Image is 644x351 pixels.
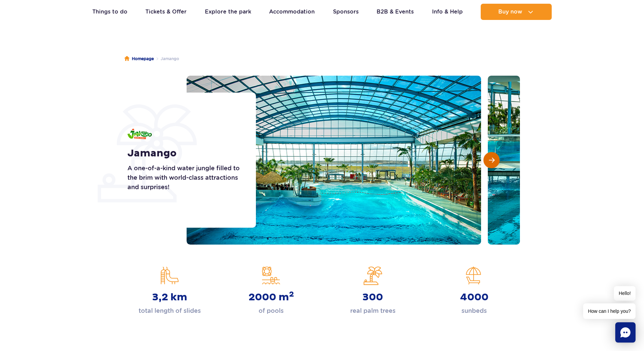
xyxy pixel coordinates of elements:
p: real palm trees [350,306,396,316]
button: Next slide [483,152,500,168]
span: How can I help you? [583,303,636,319]
strong: 300 [362,291,383,303]
a: Accommodation [269,4,315,20]
li: Jamango [154,55,179,62]
span: Buy now [498,9,522,15]
p: of pools [259,306,284,316]
div: Chat [615,322,636,343]
strong: 4000 [460,291,488,303]
a: B2B & Events [377,4,414,20]
a: Homepage [124,55,154,62]
a: Info & Help [432,4,463,20]
sup: 2 [289,290,294,299]
span: Hello! [614,286,636,301]
p: sunbeds [461,306,487,316]
p: A one-of-a-kind water jungle filled to the brim with world-class attractions and surprises! [127,164,241,192]
a: Tickets & Offer [145,4,187,20]
img: Jamango [127,129,152,139]
strong: 3,2 km [152,291,187,303]
a: Explore the park [205,4,251,20]
button: Buy now [481,4,552,20]
h1: Jamango [127,147,241,159]
strong: 2000 m [248,291,294,303]
a: Sponsors [333,4,359,20]
a: Things to do [92,4,127,20]
p: total length of slides [139,306,201,316]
